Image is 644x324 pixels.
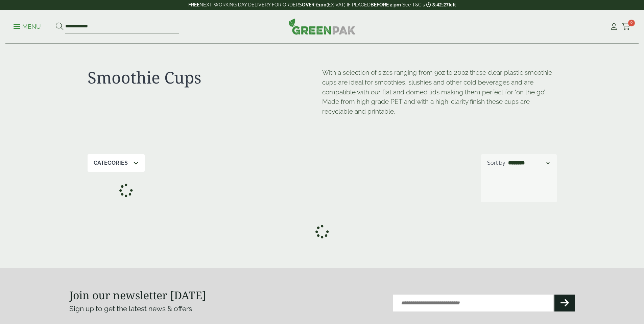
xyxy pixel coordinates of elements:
[14,23,41,29] a: Menu
[371,2,401,7] strong: BEFORE 2 pm
[432,2,449,7] span: 3:42:27
[94,159,128,167] p: Categories
[449,2,456,7] span: left
[88,68,322,87] h1: Smoothie Cups
[487,159,505,167] p: Sort by
[188,2,199,7] strong: FREE
[69,303,297,314] p: Sign up to get the latest news & offers
[322,68,557,116] p: With a selection of sizes ranging from 9oz to 20oz these clear plastic smoothie cups are ideal fo...
[622,23,630,30] i: Cart
[302,2,327,7] strong: OVER £100
[622,22,630,32] a: 0
[69,288,206,302] strong: Join our newsletter [DATE]
[610,23,618,30] i: My Account
[402,2,425,7] a: See T&C's
[507,159,551,167] select: Shop order
[628,20,635,26] span: 0
[289,18,356,34] img: GreenPak Supplies
[14,23,41,31] p: Menu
